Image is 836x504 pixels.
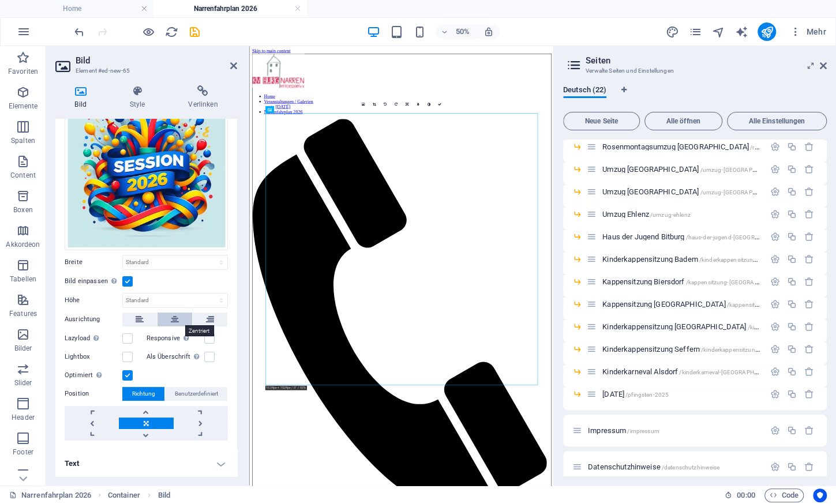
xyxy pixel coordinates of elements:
span: /datenschutzhinweise [662,464,720,471]
span: Benutzerdefiniert [175,387,218,401]
label: Lazyload [65,332,122,345]
div: Entfernen [804,344,814,354]
p: Bilder [14,344,32,353]
a: Wähle aus deinen Dateien, Stockfotos oder lade Dateien hoch [357,99,368,110]
i: Rückgängig: Responsive Bild ändern (Strg+Z) [73,25,86,39]
h4: Bild [55,85,110,110]
div: Einstellungen [770,254,780,264]
div: Entfernen [804,254,814,264]
p: Slider [14,378,32,388]
span: /haus-der-jugend-[GEOGRAPHIC_DATA] [685,234,792,240]
div: Duplizieren [787,164,797,174]
div: Duplizieren [787,462,797,472]
div: Einstellungen [770,232,780,242]
span: Code [770,488,798,502]
button: 50% [436,25,477,39]
div: Duplizieren [787,389,797,399]
div: Entfernen [804,209,814,219]
div: [DATE]/pfingsten-2025 [599,390,764,398]
span: Klick, um Seite zu öffnen [588,426,659,435]
button: Neue Seite [563,112,640,130]
div: Kinderkappensitzung Badem/kinderkappensitzung-badem [599,255,764,263]
h2: Bild [76,55,237,66]
p: Akkordeon [6,240,40,249]
nav: breadcrumb [108,488,170,502]
span: Klick, um Seite zu öffnen [602,187,782,196]
button: Klicke hier, um den Vorschau-Modus zu verlassen [141,25,155,39]
span: Klick, um Seite zu öffnen [602,390,669,398]
div: Duplizieren [787,299,797,309]
label: Bild einpassen [65,274,122,288]
div: Umzug [GEOGRAPHIC_DATA]/umzug-[GEOGRAPHIC_DATA] [599,188,764,195]
p: Header [12,413,35,422]
a: Weichzeichnen [412,99,423,110]
i: Bei Größenänderung Zoomstufe automatisch an das gewählte Gerät anpassen. [483,27,493,37]
div: Einstellungen [770,389,780,399]
div: Duplizieren [787,187,797,197]
a: Klick, um Auswahl aufzuheben. Doppelklick öffnet Seitenverwaltung [9,488,91,502]
a: 90° rechts drehen [390,99,401,110]
div: Impressum/impressum [584,427,764,434]
span: Klick, um Seite zu öffnen [602,277,788,286]
span: Klick, um Seite zu öffnen [588,462,719,471]
div: Einstellungen [770,322,780,332]
label: Lightbox [65,350,122,364]
h4: Narrenfahrplan 2026 [153,2,307,15]
h6: 50% [453,25,471,39]
span: /kinderkappensitzung-badem [699,257,777,263]
p: Footer [13,447,33,457]
div: Duplizieren [787,367,797,377]
button: save [188,25,201,39]
span: /umzug-[GEOGRAPHIC_DATA]-13 [700,167,791,173]
p: Spalten [11,136,35,145]
button: text_generator [734,25,748,39]
p: Elemente [9,101,38,111]
span: /kinderkarneval-[GEOGRAPHIC_DATA] [679,369,780,375]
div: Einstellungen [770,426,780,435]
button: pages [688,25,702,39]
div: Entfernen [804,367,814,377]
div: Kinderkarneval Alsdorf/kinderkarneval-[GEOGRAPHIC_DATA] [599,368,764,375]
div: Einstellungen [770,344,780,354]
span: Mehr [790,26,826,37]
span: Richtung [132,387,155,401]
h4: Verlinken [169,85,237,110]
i: AI Writer [734,25,748,39]
div: Einstellungen [770,367,780,377]
div: Duplizieren [787,232,797,242]
h3: Verwalte Seiten und Einstellungen [586,66,804,76]
div: Entfernen [804,299,814,309]
div: Einstellungen [770,462,780,472]
i: Save (Ctrl+S) [188,25,201,39]
div: Einstellungen [770,187,780,197]
label: Breite [65,259,122,265]
button: navigator [711,25,725,39]
div: Duplizieren [787,277,797,287]
p: Features [9,309,37,318]
p: Content [10,171,36,180]
div: Entfernen [804,462,814,472]
button: Benutzerdefiniert [165,387,227,401]
span: /kappensitzung-[GEOGRAPHIC_DATA] [685,279,788,285]
div: Kappensitzung Biersdorf/kappensitzung-[GEOGRAPHIC_DATA] [599,278,764,285]
label: Position [65,387,122,401]
i: Design (Strg+Alt+Y) [665,25,678,39]
label: Optimiert [65,368,122,382]
span: Klick, um Seite zu öffnen [602,300,829,309]
span: /umzug-[GEOGRAPHIC_DATA] [700,189,782,195]
span: /kinderkappensitzung-seffern [701,347,778,353]
a: 90° links drehen [379,99,390,110]
div: Entfernen [804,187,814,197]
span: : [745,491,747,499]
button: design [665,25,679,39]
a: Graustufen [423,99,434,110]
div: Entfernen [804,426,814,435]
div: Entfernen [804,322,814,332]
h6: Session-Zeit [725,488,755,502]
button: undo [72,25,86,39]
div: Entfernen [804,389,814,399]
p: Boxen [13,205,33,215]
div: Entfernen [804,232,814,242]
div: EinfarbenfroheskarnevalistischesBannerfuereineHomepageimSeitenverhaeltnis97090mitdemText-uFBY0fxz... [65,87,228,250]
div: Duplizieren [787,322,797,332]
